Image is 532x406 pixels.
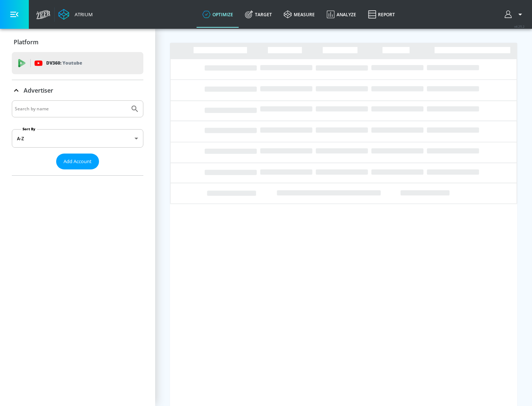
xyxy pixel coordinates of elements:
input: Search by name [15,104,127,114]
div: Atrium [72,11,93,18]
a: optimize [197,1,239,28]
span: Add Account [64,157,92,166]
div: Advertiser [12,100,143,175]
p: Advertiser [24,86,53,94]
p: Platform [14,38,38,46]
a: Atrium [58,9,93,20]
p: Youtube [62,59,82,67]
a: Report [362,1,401,28]
nav: list of Advertiser [12,169,143,175]
div: Platform [12,32,143,52]
p: DV360: [46,59,82,67]
span: v 4.25.2 [514,24,525,28]
a: Analyze [321,1,362,28]
div: DV360: Youtube [12,52,143,74]
label: Sort By [21,127,37,131]
a: Target [239,1,278,28]
div: A-Z [12,129,143,148]
div: Advertiser [12,80,143,101]
a: measure [278,1,321,28]
button: Add Account [56,154,99,169]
